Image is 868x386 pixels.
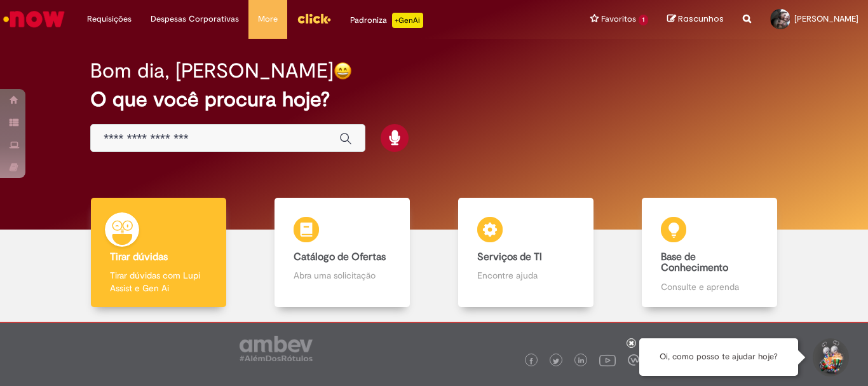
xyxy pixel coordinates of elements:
[477,269,574,282] p: Encontre ajuda
[639,15,648,25] span: 1
[110,269,207,294] p: Tirar dúvidas com Lupi Assist e Gen Ai
[811,338,849,376] button: Iniciar Conversa de Suporte
[392,13,423,28] p: +GenAi
[434,198,618,308] a: Serviços de TI Encontre ajuda
[258,13,278,25] span: More
[151,13,239,25] span: Despesas Corporativas
[1,6,67,32] img: ServiceNow
[794,13,858,24] span: [PERSON_NAME]
[334,62,352,80] img: happy-face.png
[553,358,559,364] img: logo_footer_twitter.png
[294,269,390,282] p: Abra uma solicitação
[110,251,168,263] b: Tirar dúvidas
[639,338,798,376] div: Oi, como posso te ajudar hoje?
[678,13,724,25] span: Rascunhos
[90,60,334,82] h2: Bom dia, [PERSON_NAME]
[297,9,331,28] img: click_logo_yellow_360x200.png
[250,198,434,308] a: Catálogo de Ofertas Abra uma solicitação
[294,251,386,263] b: Catálogo de Ofertas
[628,354,639,366] img: logo_footer_workplace.png
[90,88,778,111] h2: O que você procura hoje?
[240,336,313,361] img: logo_footer_ambev_rotulo_gray.png
[661,280,757,293] p: Consulte e aprenda
[477,251,542,263] b: Serviços de TI
[661,251,728,275] b: Base de Conhecimento
[67,198,250,308] a: Tirar dúvidas Tirar dúvidas com Lupi Assist e Gen Ai
[601,13,636,25] span: Favoritos
[350,13,423,28] div: Padroniza
[578,357,585,365] img: logo_footer_linkedin.png
[87,13,132,25] span: Requisições
[618,198,801,308] a: Base de Conhecimento Consulte e aprenda
[599,352,616,368] img: logo_footer_youtube.png
[667,13,724,25] a: Rascunhos
[528,358,534,364] img: logo_footer_facebook.png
